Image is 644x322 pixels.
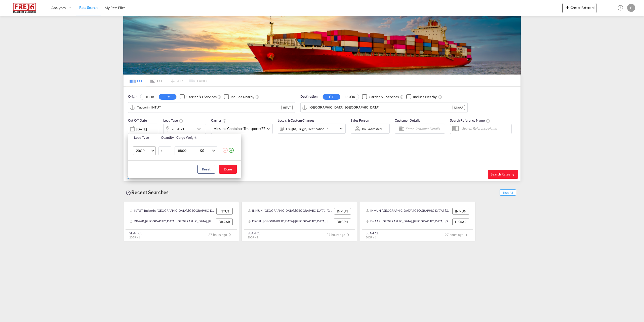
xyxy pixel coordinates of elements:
input: Enter Weight [177,147,197,155]
div: Cargo Weight [176,135,219,140]
button: Done [219,165,237,174]
md-select: Choose: 20GP [133,146,156,155]
span: 20GP [136,148,150,153]
th: Load Type [128,134,158,141]
md-icon: icon-plus-circle-outline [228,147,234,153]
md-icon: icon-minus-circle-outline [222,147,228,153]
input: Qty [158,146,171,155]
button: Reset [197,165,215,174]
th: Quantity [158,134,174,141]
div: KG [200,149,204,153]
